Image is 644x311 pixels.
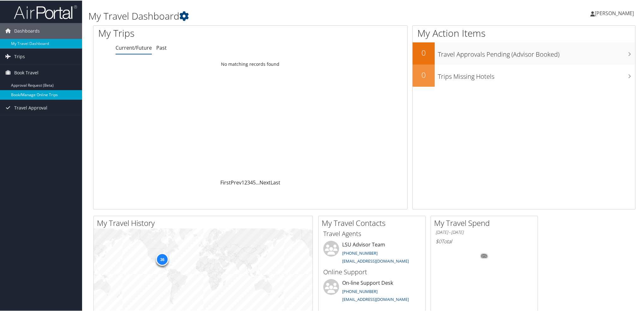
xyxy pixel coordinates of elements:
span: … [256,178,259,185]
a: 1 [241,178,244,185]
a: 4 [250,178,253,185]
a: Past [156,44,167,51]
h2: My Travel History [97,217,313,228]
h3: Travel Approvals Pending (Advisor Booked) [438,46,635,58]
span: Dashboards [14,22,40,38]
h2: 0 [413,47,435,58]
a: [PHONE_NUMBER] [342,250,378,255]
a: First [220,178,231,185]
a: Next [259,178,271,185]
h3: Online Support [323,267,420,276]
a: [PHONE_NUMBER] [342,288,378,294]
a: 5 [253,178,256,185]
span: Book Travel [14,64,39,80]
h6: Total [436,237,533,244]
span: Trips [14,48,25,64]
a: [EMAIL_ADDRESS][DOMAIN_NAME] [342,296,409,302]
span: [PERSON_NAME] [595,9,634,16]
a: [EMAIL_ADDRESS][DOMAIN_NAME] [342,258,409,263]
h1: My Trips [98,26,272,39]
tspan: 0% [482,254,487,258]
li: On-line Support Desk [320,278,424,304]
h1: My Travel Dashboard [88,9,456,22]
a: Prev [231,178,241,185]
a: 2 [244,178,247,185]
h6: [DATE] - [DATE] [436,229,533,235]
span: $0 [436,237,441,244]
h3: Trips Missing Hotels [438,68,635,80]
span: Travel Approval [14,99,47,115]
li: LSU Advisor Team [320,240,424,266]
h2: My Travel Spend [434,217,538,228]
a: 0Travel Approvals Pending (Advisor Booked) [413,42,635,64]
a: 0Trips Missing Hotels [413,64,635,86]
h1: My Action Items [413,26,635,39]
div: 36 [156,252,169,265]
a: [PERSON_NAME] [590,3,640,22]
h3: Travel Agents [323,229,420,238]
img: airportal-logo.png [14,4,77,19]
a: Last [271,178,280,185]
a: Current/Future [116,44,152,51]
h2: My Travel Contacts [322,217,425,228]
h2: 0 [413,69,435,80]
td: No matching records found [93,58,407,69]
a: 3 [247,178,250,185]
